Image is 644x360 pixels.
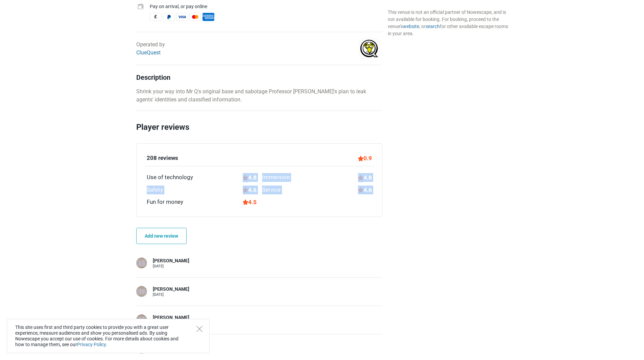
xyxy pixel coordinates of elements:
div: This site uses first and third party cookies to provide you with a great user experience, measure... [7,319,210,353]
span: Visa [176,13,188,21]
p: Shrink your way into Mr Q's original base and sabotage Professor [PERSON_NAME]'s plan to leak age... [136,88,382,104]
div: [DATE] [153,293,189,296]
div: 4.5 [243,198,257,207]
span: PayPal [163,13,175,21]
div: Safety [147,186,163,194]
div: Service [262,186,281,194]
a: Privacy Policy [77,342,106,347]
div: [DATE] [153,264,189,268]
button: Close [196,326,202,332]
span: MasterCard [189,13,201,21]
div: [PERSON_NAME] [153,286,189,293]
div: Operated by [136,41,165,57]
div: [PERSON_NAME] [153,314,189,321]
a: website [403,24,419,29]
div: 4.8 [243,173,257,182]
div: Pay on arrival, or pay online [150,3,382,10]
span: Cash [150,13,162,21]
div: Fun for money [147,198,183,207]
div: Use of technology [147,173,193,182]
a: ClueQuest [136,49,161,56]
span: American Express [202,13,214,21]
div: 4.6 [243,186,257,194]
h4: Description [136,73,382,81]
img: ac627ab1ccbdb62el.png [356,35,382,62]
div: Immersion [262,173,290,182]
a: Add new review [136,228,187,244]
div: 4.8 [358,173,372,182]
a: search [426,24,440,29]
div: 0.9 [358,154,372,163]
div: This venue is not an official partner of Nowescape, and is not available for booking. For booking... [388,9,508,37]
h2: Player reviews [136,121,382,143]
div: [PERSON_NAME] [153,258,189,264]
div: 4.6 [358,186,372,194]
div: 208 reviews [147,154,178,163]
